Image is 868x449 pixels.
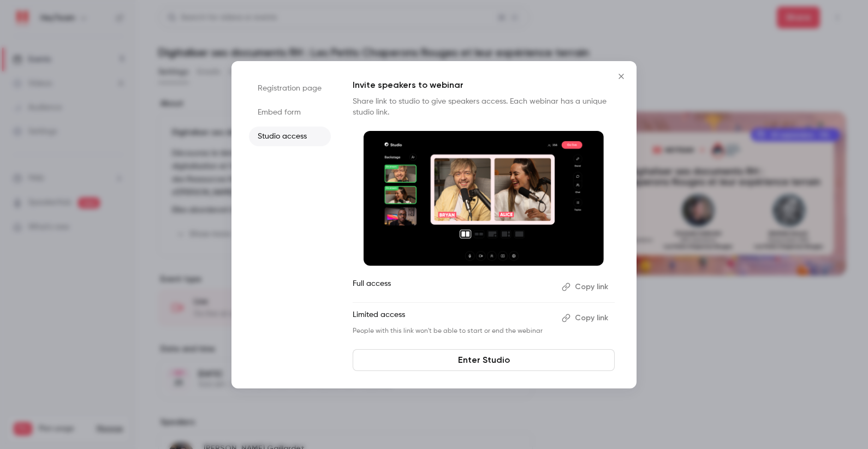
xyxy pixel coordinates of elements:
p: Invite speakers to webinar [353,79,615,92]
img: Invite speakers to webinar [364,131,604,266]
p: Limited access [353,309,553,327]
li: Studio access [249,127,331,146]
li: Registration page [249,79,331,98]
li: Embed form [249,103,331,122]
p: Full access [353,278,553,296]
p: People with this link won't be able to start or end the webinar [353,327,553,336]
p: Share link to studio to give speakers access. Each webinar has a unique studio link. [353,96,615,118]
button: Copy link [557,309,615,327]
button: Copy link [557,278,615,296]
a: Enter Studio [353,349,615,371]
button: Close [610,65,632,87]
